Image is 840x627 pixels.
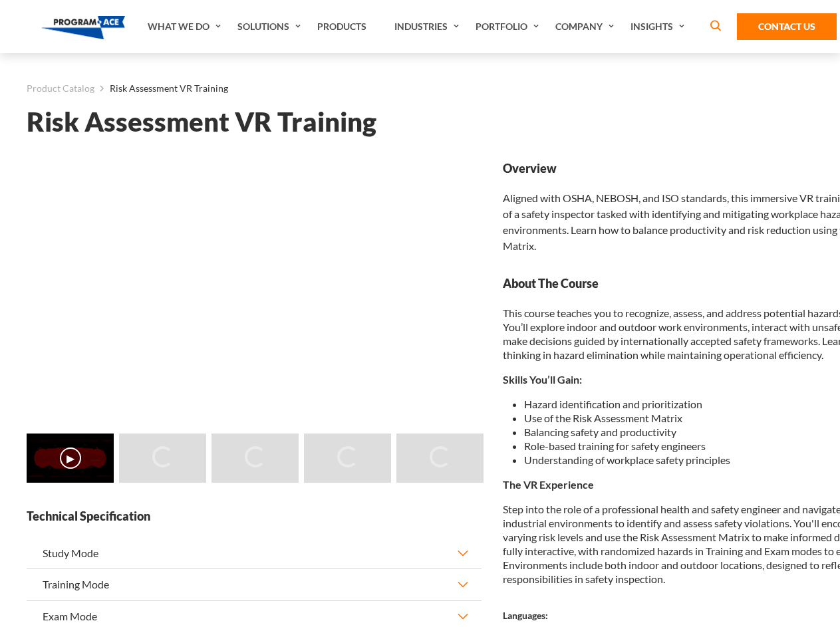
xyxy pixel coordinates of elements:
[60,447,81,469] button: ▶
[503,610,548,621] strong: Languages:
[737,13,837,40] a: Contact Us
[27,569,482,600] button: Training Mode
[94,80,228,97] li: Risk Assessment VR Training
[27,508,482,525] strong: Technical Specification
[27,160,482,416] iframe: Risk Assessment VR Training - Video 0
[27,538,482,568] button: Study Mode
[27,434,114,483] img: Risk Assessment VR Training - Video 0
[27,80,94,97] a: Product Catalog
[41,16,126,39] img: Program-Ace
